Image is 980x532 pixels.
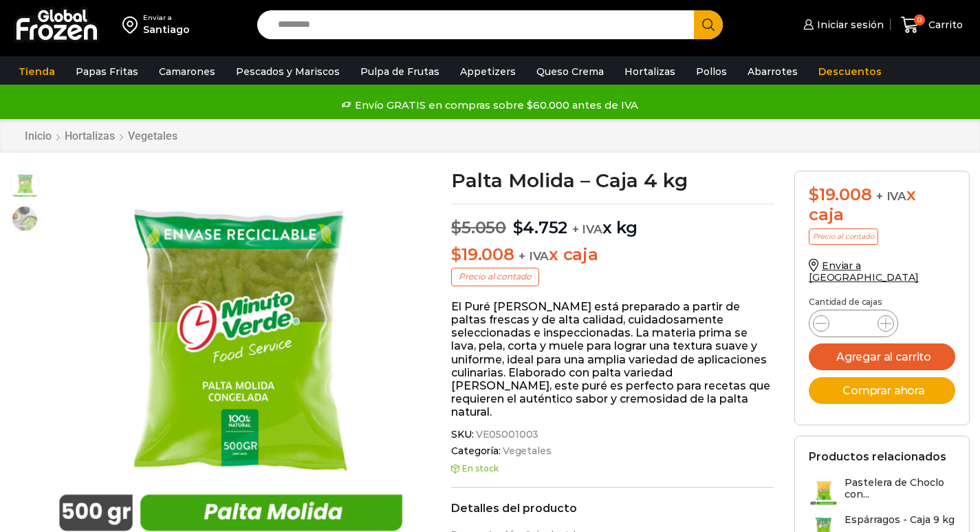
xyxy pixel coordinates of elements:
[127,129,178,142] a: Vegetales
[501,445,552,457] a: Vegetales
[800,11,884,39] a: Iniciar sesión
[451,171,774,190] h1: Palta Molida – Caja 4 kg
[845,477,955,500] h3: Pastelera de Choclo con...
[897,9,966,41] a: 0 Carrito
[572,222,602,236] span: + IVA
[914,14,925,25] span: 0
[451,217,506,237] bdi: 5.050
[451,445,774,457] span: Categoría:
[618,58,682,85] a: Hortalizas
[152,58,222,85] a: Camarones
[809,228,878,245] p: Precio al contado
[809,184,819,204] span: $
[122,13,143,36] img: address-field-icon.svg
[69,58,145,85] a: Papas Fritas
[519,249,549,263] span: + IVA
[12,58,62,85] a: Tienda
[64,129,116,142] a: Hortalizas
[809,450,946,463] h2: Productos relacionados
[451,429,774,440] span: SKU:
[925,18,963,32] span: Carrito
[451,217,461,237] span: $
[451,244,514,264] bdi: 19.008
[451,245,774,265] p: x caja
[229,58,347,85] a: Pescados y Mariscos
[24,129,178,142] nav: Breadcrumb
[812,58,889,85] a: Descuentos
[809,377,955,404] button: Comprar ahora
[451,300,774,419] p: El Puré [PERSON_NAME] está preparado a partir de paltas frescas y de alta calidad, cuidadosamente...
[741,58,805,85] a: Abarrotes
[451,502,774,515] h2: Detalles del producto
[809,184,871,204] bdi: 19.008
[876,189,906,203] span: + IVA
[143,23,190,36] div: Santiago
[513,217,568,237] bdi: 4.752
[814,18,884,32] span: Iniciar sesión
[11,205,39,233] span: palta-molida
[809,185,955,225] div: x caja
[809,343,955,370] button: Agregar al carrito
[451,268,539,286] p: Precio al contado
[451,464,774,474] p: En stock
[809,477,955,507] a: Pastelera de Choclo con...
[530,58,611,85] a: Queso Crema
[451,244,461,264] span: $
[474,429,539,440] span: VE05001003
[143,13,190,23] div: Enviar a
[353,58,446,85] a: Pulpa de Frutas
[694,10,723,39] button: Search button
[809,297,955,307] p: Cantidad de cajas
[513,217,523,237] span: $
[24,129,52,142] a: Inicio
[840,314,867,333] input: Product quantity
[453,58,523,85] a: Appetizers
[689,58,734,85] a: Pollos
[845,514,955,526] h3: Espárragos - Caja 9 kg
[451,204,774,238] p: x kg
[809,259,919,284] a: Enviar a [GEOGRAPHIC_DATA]
[11,171,39,199] span: palta-molida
